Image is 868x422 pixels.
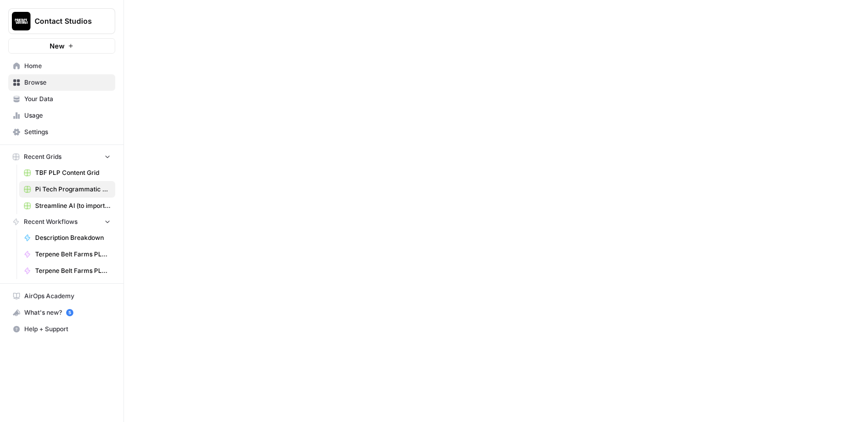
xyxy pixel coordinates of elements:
[19,246,115,263] a: Terpene Belt Farms PLP Descriptions (Text Output v2)
[9,305,115,320] div: What's new?
[8,8,115,34] button: Workspace: Contact Studios
[24,324,111,334] span: Help + Support
[35,185,111,194] span: Pi Tech Programmatic Service pages Grid
[8,304,115,321] button: What's new? 5
[19,263,115,279] a: Terpene Belt Farms PLP Descriptions (Text Output)
[24,291,111,301] span: AirOps Academy
[8,74,115,91] a: Browse
[35,16,97,26] span: Contact Studios
[8,124,115,140] a: Settings
[8,149,115,165] button: Recent Grids
[50,41,65,51] span: New
[24,94,111,104] span: Your Data
[24,111,111,120] span: Usage
[35,168,111,177] span: TBF PLP Content Grid
[19,165,115,181] a: TBF PLP Content Grid
[8,321,115,337] button: Help + Support
[35,233,111,242] span: Description Breakdown
[24,78,111,87] span: Browse
[19,198,115,214] a: Streamline AI (to import) - Streamline AI Import.csv
[24,152,61,161] span: Recent Grids
[8,288,115,304] a: AirOps Academy
[8,38,115,54] button: New
[24,217,78,226] span: Recent Workflows
[19,181,115,198] a: Pi Tech Programmatic Service pages Grid
[8,107,115,124] a: Usage
[24,127,111,137] span: Settings
[19,230,115,246] a: Description Breakdown
[8,58,115,74] a: Home
[35,201,111,210] span: Streamline AI (to import) - Streamline AI Import.csv
[12,12,30,30] img: Contact Studios Logo
[68,310,71,315] text: 5
[35,250,111,259] span: Terpene Belt Farms PLP Descriptions (Text Output v2)
[8,214,115,230] button: Recent Workflows
[24,61,111,71] span: Home
[35,266,111,275] span: Terpene Belt Farms PLP Descriptions (Text Output)
[8,91,115,107] a: Your Data
[66,309,73,316] a: 5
